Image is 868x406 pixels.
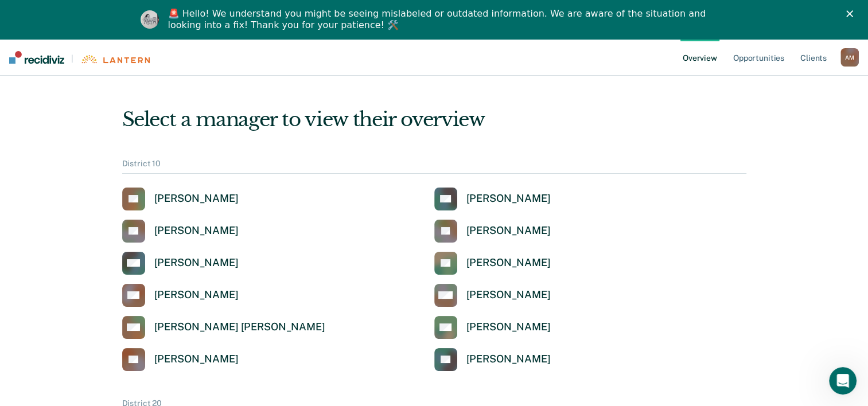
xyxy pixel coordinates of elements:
a: | [9,51,150,64]
div: [PERSON_NAME] [154,256,239,270]
div: [PERSON_NAME] [154,224,239,237]
div: 🚨 Hello! We understand you might be seeing mislabeled or outdated information. We are aware of th... [168,8,710,31]
div: [PERSON_NAME] [466,353,551,366]
a: [PERSON_NAME] [434,188,551,210]
img: Profile image for Kim [141,10,159,29]
div: [PERSON_NAME] [466,192,551,205]
a: [PERSON_NAME] [122,220,239,243]
a: [PERSON_NAME] [122,284,239,307]
div: Close [846,10,858,17]
button: AM [840,48,859,67]
div: [PERSON_NAME] [154,192,239,205]
a: Opportunities [731,39,787,76]
div: [PERSON_NAME] [154,353,239,366]
div: [PERSON_NAME] [154,288,239,302]
div: [PERSON_NAME] [466,256,551,270]
a: [PERSON_NAME] [434,252,551,275]
div: [PERSON_NAME] [466,321,551,334]
div: [PERSON_NAME] [PERSON_NAME] [154,321,325,334]
a: [PERSON_NAME] [122,188,239,210]
a: [PERSON_NAME] [434,284,551,307]
img: Lantern [80,55,150,64]
iframe: Intercom live chat [829,367,857,395]
a: [PERSON_NAME] [434,220,551,243]
a: Overview [680,39,719,76]
div: A M [840,48,859,67]
span: | [64,54,80,64]
a: [PERSON_NAME] [434,316,551,339]
a: [PERSON_NAME] [434,348,551,371]
img: Recidiviz [9,51,64,64]
a: [PERSON_NAME] [122,252,239,275]
div: District 10 [122,159,746,174]
div: [PERSON_NAME] [466,288,551,302]
div: Select a manager to view their overview [122,108,746,131]
a: Clients [798,39,829,76]
div: [PERSON_NAME] [466,224,551,237]
a: [PERSON_NAME] [122,348,239,371]
a: [PERSON_NAME] [PERSON_NAME] [122,316,325,339]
